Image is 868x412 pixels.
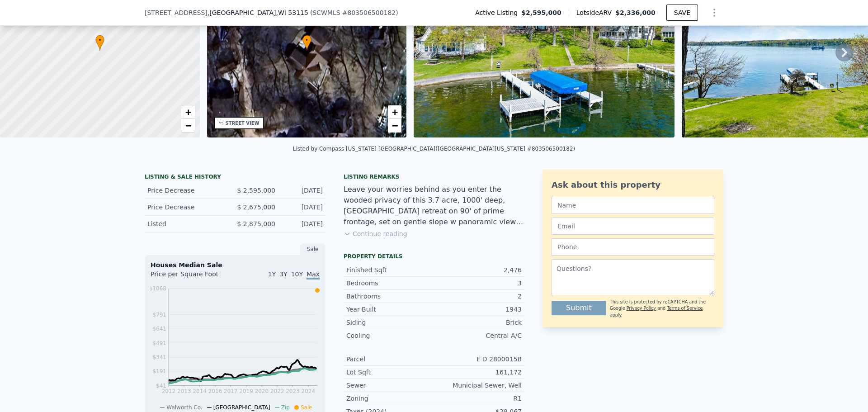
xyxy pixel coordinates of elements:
[392,120,398,131] span: −
[434,381,522,390] div: Municipal Sewer, Well
[151,260,320,270] div: Houses Median Sale
[224,388,238,394] tspan: 2017
[147,219,228,228] div: Listed
[302,388,316,394] tspan: 2024
[475,8,521,17] span: Active Listing
[388,119,401,133] a: Zoom out
[286,388,300,394] tspan: 2023
[552,218,714,235] input: Email
[95,36,104,44] span: •
[193,388,207,394] tspan: 2014
[152,354,166,360] tspan: $341
[152,368,166,374] tspan: $191
[667,306,703,311] a: Terms of Service
[300,243,325,255] div: Sale
[346,355,434,364] div: Parcel
[301,404,312,411] span: Sale
[208,8,308,17] span: , [GEOGRAPHIC_DATA]
[181,119,195,133] a: Zoom out
[208,388,222,394] tspan: 2016
[310,8,398,17] div: ( )
[145,173,325,182] div: LISTING & SALE HISTORY
[346,381,434,390] div: Sewer
[346,265,434,275] div: Finished Sqft
[237,220,275,227] span: $ 2,875,000
[226,120,259,127] div: STREET VIEW
[312,9,340,16] span: SCWMLS
[95,35,104,51] div: •
[152,340,166,346] tspan: $491
[434,279,522,288] div: 3
[346,331,434,340] div: Cooling
[293,146,575,152] div: Listed by Compass [US_STATE]-[GEOGRAPHIC_DATA] ([GEOGRAPHIC_DATA][US_STATE] #803506500182)
[434,318,522,327] div: Brick
[151,270,235,284] div: Price per Square Foot
[344,184,524,227] div: Leave your worries behind as you enter the wooded privacy of this 3.7 acre, 1000' deep, [GEOGRAPH...
[281,404,290,411] span: Zip
[270,388,284,394] tspan: 2022
[149,285,166,292] tspan: $1068
[627,306,656,311] a: Privacy Policy
[156,383,166,389] tspan: $41
[434,331,522,340] div: Central A/C
[346,279,434,288] div: Bedrooms
[552,179,714,191] div: Ask about this property
[152,312,166,318] tspan: $791
[342,9,396,16] span: # 803506500182
[434,368,522,377] div: 161,172
[615,9,656,16] span: $2,336,000
[147,203,228,212] div: Price Decrease
[346,292,434,301] div: Bathrooms
[302,35,311,51] div: •
[237,204,275,211] span: $ 2,675,000
[346,394,434,403] div: Zoning
[344,253,524,260] div: Property details
[283,203,323,212] div: [DATE]
[302,36,311,44] span: •
[213,404,270,411] span: [GEOGRAPHIC_DATA]
[434,292,522,301] div: 2
[666,5,698,21] button: SAVE
[283,219,323,228] div: [DATE]
[145,8,208,17] span: [STREET_ADDRESS]
[185,106,191,118] span: +
[434,265,522,275] div: 2,476
[268,270,276,278] span: 1Y
[552,238,714,256] input: Phone
[166,404,202,411] span: Walworth Co.
[576,8,615,17] span: Lotside ARV
[344,173,524,180] div: Listing remarks
[162,388,176,394] tspan: 2012
[239,388,253,394] tspan: 2019
[276,9,308,16] span: , WI 53115
[434,355,522,364] div: F D 2800015B
[388,105,401,119] a: Zoom in
[279,270,287,278] span: 3Y
[291,270,303,278] span: 10Y
[344,229,407,238] button: Continue reading
[552,197,714,214] input: Name
[307,270,320,279] span: Max
[237,187,275,194] span: $ 2,595,000
[346,318,434,327] div: Siding
[552,301,606,315] button: Submit
[152,326,166,332] tspan: $641
[147,186,228,195] div: Price Decrease
[392,106,398,118] span: +
[434,305,522,314] div: 1943
[521,8,561,17] span: $2,595,000
[610,299,714,318] div: This site is protected by reCAPTCHA and the Google and apply.
[181,105,195,119] a: Zoom in
[177,388,191,394] tspan: 2013
[705,4,723,22] button: Show Options
[434,394,522,403] div: R1
[346,368,434,377] div: Lot Sqft
[185,120,191,131] span: −
[283,186,323,195] div: [DATE]
[255,388,269,394] tspan: 2020
[346,305,434,314] div: Year Built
